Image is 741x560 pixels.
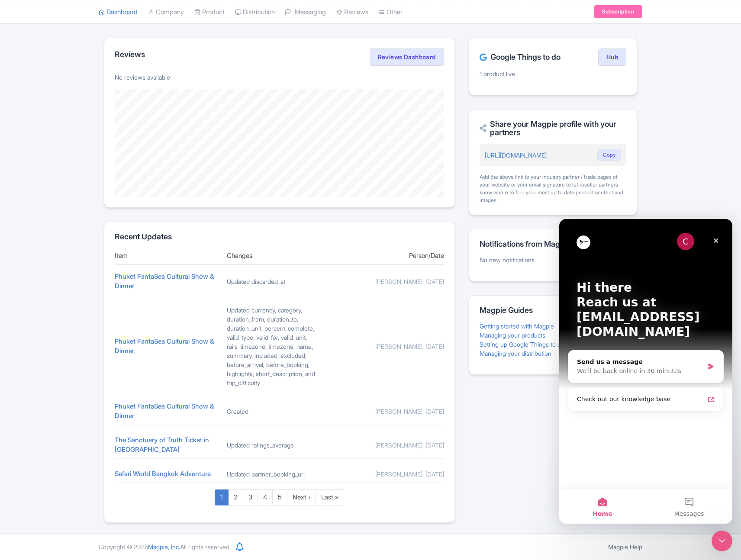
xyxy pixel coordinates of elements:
a: Managing your distribution [480,350,551,357]
button: Copy [597,149,621,161]
a: Getting started with Magpie [480,322,554,330]
div: Copyright © 2025 All rights reserved. [93,542,236,551]
div: [PERSON_NAME], [DATE] [339,407,444,416]
a: Setting up Google Things to do [480,341,564,348]
p: No new notifications. [480,255,626,264]
a: 4 [258,489,273,505]
a: [URL][DOMAIN_NAME] [485,151,547,159]
div: Updated currency, category, duration_from, duration_to, duration_unit, percent_complete, valid_ty... [227,306,332,387]
div: Created [227,407,332,416]
p: No reviews available [115,73,444,82]
iframe: Intercom live chat [712,531,732,551]
a: Magpie Help [608,543,642,550]
div: Changes [227,251,332,261]
div: Updated discarded_at [227,277,332,286]
iframe: Intercom live chat [559,219,732,524]
div: [PERSON_NAME], [DATE] [339,277,444,286]
a: The Sanctuary of Truth Ticket in [GEOGRAPHIC_DATA] [115,436,209,454]
a: Managing your products [480,331,545,339]
a: Safari World Bangkok Adventure [115,470,211,478]
h2: Recent Updates [115,232,444,241]
div: Item [115,251,220,261]
div: [PERSON_NAME], [DATE] [339,342,444,351]
h2: Reviews [115,50,145,59]
div: Person/Date [339,251,444,261]
a: Phuket FantaSea Cultural Show & Dinner [115,272,214,290]
div: Updated partner_booking_url [227,470,332,479]
div: Add the above link to your industry partner / trade pages of your website or your email signature... [480,173,626,204]
a: 2 [228,489,243,505]
a: Next › [287,489,316,505]
h2: Magpie Guides [480,306,626,315]
a: Hub [598,48,626,66]
a: Reviews Dashboard [370,48,444,66]
a: Phuket FantaSea Cultural Show & Dinner [115,337,214,355]
h2: Share your Magpie profile with your partners [480,120,626,137]
a: Last » [316,489,344,505]
a: 3 [243,489,258,505]
div: [PERSON_NAME], [DATE] [339,470,444,479]
h2: Notifications from Magpie [480,240,626,248]
div: Updated ratings_average [227,441,332,450]
span: Magpie, Inc. [148,543,180,550]
a: Subscription [594,5,642,18]
a: 1 [215,489,229,505]
div: [PERSON_NAME], [DATE] [339,441,444,450]
h2: Google Things to do [480,53,561,61]
a: 5 [272,489,287,505]
a: Phuket FantaSea Cultural Show & Dinner [115,402,214,420]
p: 1 product live [480,69,626,78]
